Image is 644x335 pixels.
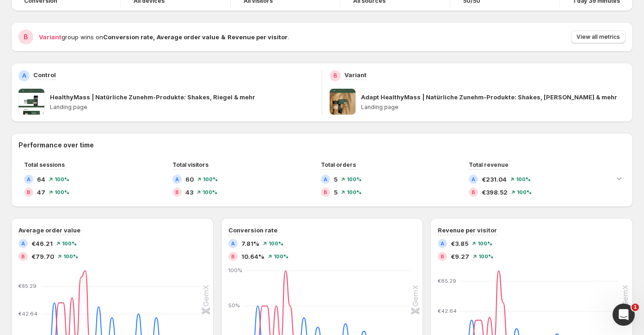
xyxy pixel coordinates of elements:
span: 100% [274,254,288,259]
span: 100% [203,177,218,182]
strong: Average order value [157,33,219,41]
h2: B [27,189,31,195]
text: €42.64 [438,308,457,314]
span: 100% [478,254,493,259]
strong: Revenue per visitor [227,33,288,41]
h2: A [21,241,25,246]
span: View all metrics [577,33,620,41]
span: €398.52 [482,188,508,197]
span: 7.81% [241,239,259,248]
span: 100% [347,189,362,195]
img: Adapt HealthyMass | Natürliche Zunehm-Produkte: Shakes, Riegel & mehr [330,89,356,115]
span: 100% [55,177,69,182]
span: 43 [185,188,193,197]
h3: Conversion rate [228,225,277,235]
span: group wins on . [39,33,289,41]
h2: A [324,177,327,182]
span: €231.04 [482,175,507,184]
span: 60 [185,175,194,184]
h2: B [333,72,337,79]
h2: A [22,72,26,79]
text: 100% [228,267,242,274]
h2: B [231,254,235,259]
h2: Performance over time [18,140,626,150]
span: 5 [334,175,337,184]
span: Total visitors [172,161,209,168]
p: Landing page [361,104,626,111]
iframe: Intercom live chat [613,304,635,326]
span: 100% [269,241,283,246]
text: €85.29 [438,278,456,284]
h2: A [175,177,179,182]
text: €85.29 [18,283,37,289]
span: Variant [39,33,61,41]
span: €3.85 [451,239,468,248]
span: 100% [62,241,77,246]
span: 100% [516,177,531,182]
span: 64 [37,175,45,184]
h2: B [441,254,444,259]
p: HealthyMass | Natürliche Zunehm-Produkte: Shakes, Riegel & mehr [50,92,255,102]
span: Total sessions [24,161,65,168]
span: 100% [517,189,532,195]
img: HealthyMass | Natürliche Zunehm-Produkte: Shakes, Riegel & mehr [18,89,44,115]
h3: Revenue per visitor [438,225,497,235]
span: 100% [347,177,362,182]
p: Variant [344,70,367,79]
strong: & [221,33,226,41]
text: 50% [228,302,240,309]
h2: A [441,241,444,246]
strong: , [153,33,155,41]
h2: A [231,241,235,246]
text: €42.64 [18,311,37,317]
h2: B [175,189,179,195]
span: 47 [37,188,45,197]
p: Adapt HealthyMass | Natürliche Zunehm-Produkte: Shakes, [PERSON_NAME] & mehr [361,92,617,102]
h2: A [472,177,475,182]
span: 1 [632,304,639,311]
button: View all metrics [571,30,626,43]
span: 100% [63,254,78,259]
h2: B [324,189,327,195]
button: Expand chart [613,172,626,185]
span: €79.70 [31,252,54,261]
h3: Average order value [18,225,80,235]
span: 5 [334,188,337,197]
strong: Conversion rate [103,33,153,41]
span: Total revenue [469,161,509,168]
span: €46.21 [31,239,53,248]
h2: B [24,32,28,42]
h2: A [27,177,31,182]
span: 100% [202,189,217,195]
span: 100% [55,189,69,195]
p: Control [33,70,56,79]
h2: B [21,254,25,259]
span: 10.64% [241,252,264,261]
span: 100% [478,241,492,246]
p: Landing page [50,104,314,111]
span: €9.27 [451,252,469,261]
h2: B [472,189,475,195]
span: Total orders [321,161,356,168]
